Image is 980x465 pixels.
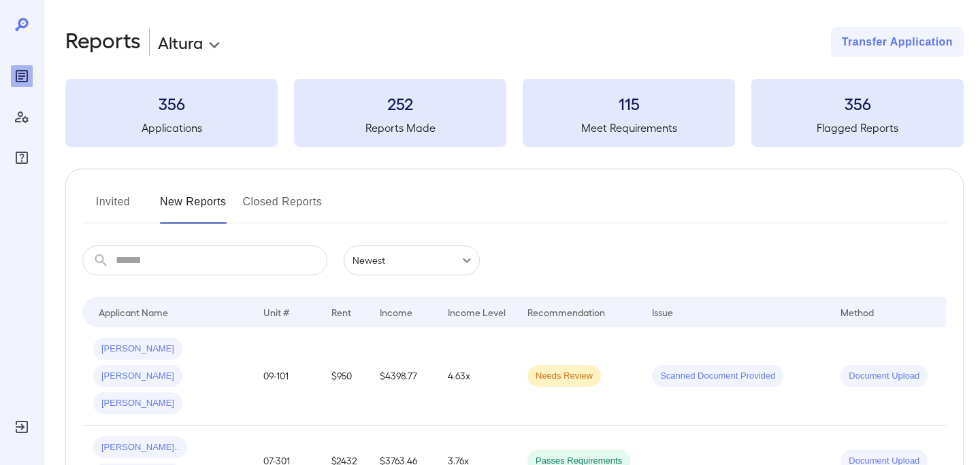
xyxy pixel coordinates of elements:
td: 09-101 [252,327,321,426]
div: Log Out [11,416,33,438]
td: 4.63x [437,327,517,426]
button: Invited [82,191,144,224]
div: Income [380,304,412,320]
p: Altura [158,31,203,53]
h5: Meet Requirements [523,120,735,136]
span: Document Upload [840,370,928,383]
span: [PERSON_NAME].. [93,441,187,454]
div: FAQ [11,147,33,169]
span: [PERSON_NAME] [93,343,182,356]
div: Income Level [448,304,506,320]
span: Needs Review [527,370,601,383]
span: [PERSON_NAME] [93,370,182,383]
h3: 356 [751,92,964,114]
span: Scanned Document Provided [652,370,783,383]
h3: 115 [523,92,735,114]
td: $4398.77 [369,327,437,426]
h5: Reports Made [294,120,506,136]
div: Issue [652,304,674,320]
summary: 356Applications252Reports Made115Meet Requirements356Flagged Reports [65,79,964,147]
div: Newest [344,245,480,275]
h5: Applications [65,120,278,136]
h2: Reports [65,27,141,57]
button: Transfer Application [831,27,964,57]
h5: Flagged Reports [751,120,964,136]
span: [PERSON_NAME] [93,397,182,410]
div: Rent [331,304,353,320]
div: Manage Users [11,106,33,128]
div: Reports [11,65,33,87]
div: Method [840,304,874,320]
div: Unit # [263,304,289,320]
h3: 356 [65,92,278,114]
button: New Reports [160,191,227,224]
h3: 252 [294,92,506,114]
div: Applicant Name [99,304,168,320]
td: $950 [321,327,369,426]
div: Recommendation [527,304,605,320]
button: Closed Reports [243,191,323,224]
